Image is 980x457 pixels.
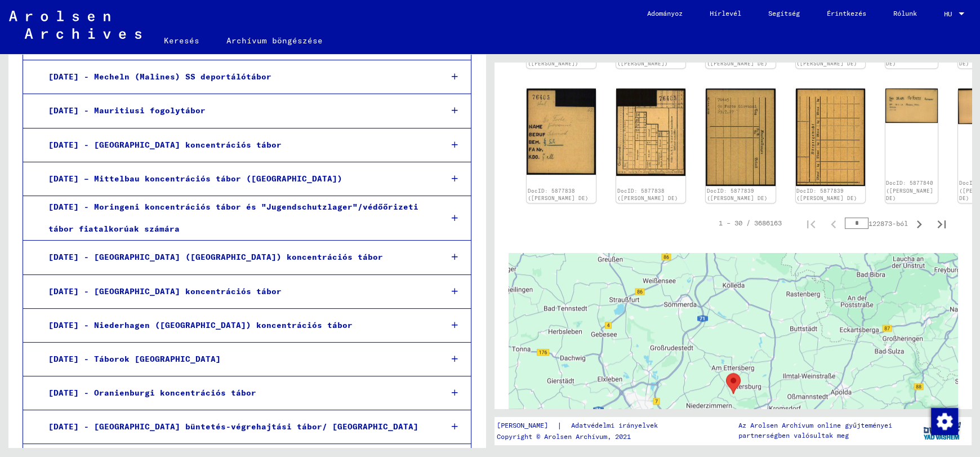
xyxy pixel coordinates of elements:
[48,252,383,262] font: [DATE] - [GEOGRAPHIC_DATA] ([GEOGRAPHIC_DATA]) koncentrációs tábor
[226,36,323,46] font: Archívum böngészése
[48,202,418,234] font: [DATE] - Moringeni koncentrációs tábor és "Jugendschutzlager"/védőőrizeti tábor fiatalkorúak számára
[497,432,631,441] font: Copyright © Arolsen Archívum, 2021
[616,88,685,175] img: 002.jpg
[706,88,775,186] img: 001.jpg
[562,420,671,432] a: Adatvédelmi irányelvek
[647,9,683,17] font: Adományoz
[213,27,336,54] a: Archívum böngészése
[9,11,141,39] img: Arolsen_neg.svg
[48,388,256,398] font: [DATE] - Oranienburgi koncentrációs tábor
[164,36,199,46] font: Keresés
[719,219,782,227] font: 1 – 30 / 3686163
[48,354,221,364] font: [DATE] - Táborok [GEOGRAPHIC_DATA]
[868,219,908,228] font: 122873-ból
[893,9,917,17] font: Rólunk
[497,421,548,429] font: [PERSON_NAME]
[527,88,596,175] img: 001.jpg
[48,105,206,116] font: [DATE] - Mauritiusi fogolytábor
[796,88,865,186] img: 002.jpg
[48,421,418,432] font: [DATE] - [GEOGRAPHIC_DATA] büntetés-végrehajtási tábor/ [GEOGRAPHIC_DATA]
[48,72,271,82] font: [DATE] - Mecheln (Malines) SS deportálótábor
[800,212,822,234] button: Első oldal
[617,188,678,202] a: DocID: 5877838 ([PERSON_NAME] DE)
[710,9,741,17] font: Hírlevél
[48,320,353,330] font: [DATE] - Niederhagen ([GEOGRAPHIC_DATA]) koncentrációs tábor
[726,373,741,394] div: Buchenwaldi koncentrációs tábor
[930,407,957,434] div: Hozzájárulás módosítása
[707,188,768,202] a: DocID: 5877839 ([PERSON_NAME] DE)
[497,420,557,432] a: [PERSON_NAME]
[908,212,930,234] button: Következő oldal
[738,431,849,440] font: partnerségben valósultak meg
[930,212,953,234] button: Utolsó oldal
[885,88,938,123] img: 001.jpg
[557,420,562,431] font: |
[768,9,800,17] font: Segítség
[944,10,952,18] font: HU
[528,188,589,202] a: DocID: 5877838 ([PERSON_NAME] DE)
[571,421,658,429] font: Adatvédelmi irányelvek
[48,140,282,150] font: [DATE] - [GEOGRAPHIC_DATA] koncentrációs tábor
[822,212,845,234] button: Előző oldal
[48,286,282,296] font: [DATE] - [GEOGRAPHIC_DATA] koncentrációs tábor
[150,27,213,54] a: Keresés
[796,188,857,202] a: DocID: 5877839 ([PERSON_NAME] DE)
[886,180,933,201] a: DocID: 5877840 ([PERSON_NAME] DE)
[48,174,342,184] font: [DATE] – Mittelbau koncentrációs tábor ([GEOGRAPHIC_DATA])
[827,9,866,17] font: Érintkezés
[931,408,958,435] img: Hozzájárulás módosítása
[921,416,963,445] img: yv_logo.png
[738,421,892,429] font: Az Arolsen Archívum online gyűjteményei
